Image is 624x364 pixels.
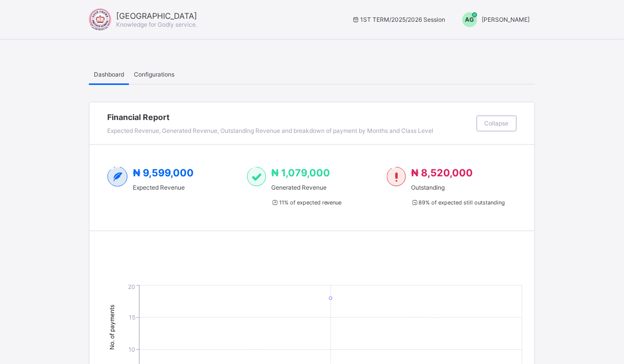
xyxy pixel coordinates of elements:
span: Expected Revenue, Generated Revenue, Outstanding Revenue and breakdown of payment by Months and C... [107,127,433,134]
span: Collapse [485,120,509,127]
tspan: 15 [129,314,135,321]
span: [GEOGRAPHIC_DATA] [116,11,197,21]
tspan: 20 [128,283,135,290]
span: ₦ 1,079,000 [271,167,330,179]
span: session/term information [352,16,445,23]
span: Knowledge for Godly service. [116,21,197,28]
span: ₦ 9,599,000 [133,167,194,179]
span: ₦ 8,520,000 [411,167,473,179]
span: Expected Revenue [133,184,194,191]
span: Generated Revenue [271,184,341,191]
tspan: 10 [128,346,135,353]
img: outstanding-1.146d663e52f09953f639664a84e30106.svg [387,167,406,187]
img: expected-2.4343d3e9d0c965b919479240f3db56ac.svg [107,167,128,187]
span: 89 % of expected still outstanding [411,199,505,206]
span: AG [465,16,474,23]
span: Configurations [134,71,174,78]
span: Financial Report [107,112,472,122]
span: [PERSON_NAME] [482,16,530,23]
span: 11 % of expected revenue [271,199,341,206]
span: Outstanding [411,184,505,191]
span: Dashboard [94,71,124,78]
tspan: No. of payments [108,305,116,350]
img: paid-1.3eb1404cbcb1d3b736510a26bbfa3ccb.svg [247,167,266,187]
